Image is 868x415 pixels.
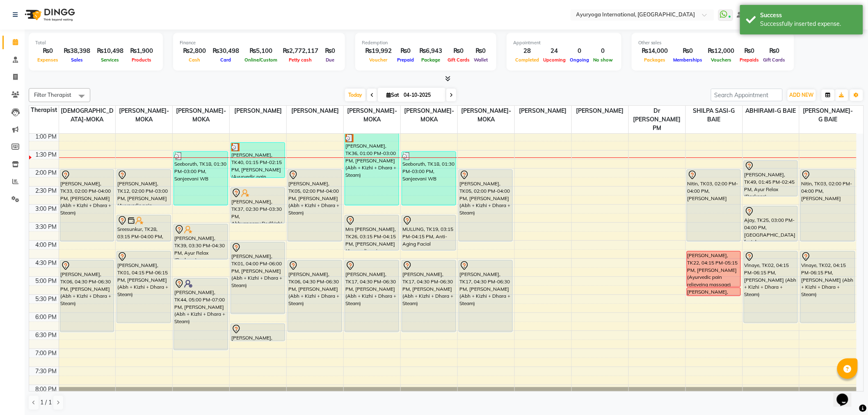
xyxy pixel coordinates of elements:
div: ₨2,772,117 [279,46,322,56]
div: ₨0 [761,46,788,56]
div: Therapist [29,106,59,114]
span: No show [591,57,615,63]
div: ₨30,498 [209,46,242,56]
div: [PERSON_NAME], TK33, 02:00 PM-04:00 PM, [PERSON_NAME] (Abh + Kizhi + Dhara + Steam) [60,170,114,241]
div: 1:30 PM [34,150,59,159]
span: [PERSON_NAME]-MOKA [173,106,229,125]
div: Successfully inserted expense. [761,20,857,28]
div: [PERSON_NAME], TK17, 04:30 PM-06:30 PM, [PERSON_NAME] (Abh + Kizhi + Dhara + Steam) [402,260,455,332]
div: [PERSON_NAME], TK39, 03:30 PM-04:30 PM, Ayur Relax (Package) [174,224,227,259]
div: [PERSON_NAME], TK49, 01:45 PM-02:45 PM, Ayur Relax (Package) [744,161,797,196]
div: [PERSON_NAME], TK01, 04:00 PM-06:00 PM, [PERSON_NAME] (Abh + Kizhi + Dhara + Steam) [231,242,284,314]
span: Dr [PERSON_NAME] PM [629,106,685,133]
div: 7:30 PM [34,367,59,376]
span: Services [99,57,121,63]
div: [PERSON_NAME], TK17, 04:30 PM-06:30 PM, [PERSON_NAME] (Abh + Kizhi + Dhara + Steam) [459,260,512,332]
div: ₨0 [672,46,705,56]
span: Card [219,57,233,63]
div: [PERSON_NAME], TK36, 01:00 PM-03:00 PM, [PERSON_NAME] (Abh + Kizhi + Dhara + Steam) [345,134,398,205]
div: ₨0 [322,46,338,56]
div: 24 [541,46,568,56]
div: Appointment [513,39,615,46]
span: Online/Custom [242,57,279,63]
span: ADD NEW [790,92,814,98]
div: ₨1,900 [127,46,156,56]
span: 1 / 1 [40,398,52,407]
span: Products [130,57,153,63]
div: [PERSON_NAME], TK51, 06:15 PM-06:45 PM, Siroabhyangam -Head, Shoulder & Back [231,324,284,341]
div: 4:00 PM [34,241,59,249]
div: ₨19,992 [362,46,395,56]
div: ₨0 [738,46,761,56]
div: MULUNG, TK19, 03:15 PM-04:15 PM, Anti-Aging Facial [402,215,455,250]
div: ₨10,498 [94,46,127,56]
div: 6:00 PM [34,313,59,322]
div: ₨6,943 [416,46,445,56]
div: [PERSON_NAME], TK37, 02:30 PM-03:30 PM, Abhyangam+Podikizhi treatment(Without Oil) [231,188,284,223]
span: Today [345,89,365,101]
span: [DEMOGRAPHIC_DATA]-MOKA [59,106,116,125]
div: Total [35,39,156,46]
div: [PERSON_NAME], TK12, 02:00 PM-03:00 PM, [PERSON_NAME] (Ayurvedic pain relieveing massage) [117,170,170,205]
span: Vouchers [709,57,734,63]
span: ABHIRAMI-G BAIE [743,106,799,116]
div: [PERSON_NAME], TK01, 04:15 PM-06:15 PM, [PERSON_NAME] (Abh + Kizhi + Dhara + Steam) [117,251,170,323]
div: ₨0 [395,46,416,56]
div: Ajay, TK25, 03:00 PM-04:00 PM, [GEOGRAPHIC_DATA] facial [744,206,797,241]
div: Redemption [362,39,490,46]
div: 5:00 PM [34,277,59,285]
button: ADD NEW [788,89,816,101]
div: Seeboruth, TK18, 01:30 PM-03:00 PM, Sanjeevani WB [174,152,227,205]
div: [PERSON_NAME], TK05, 02:00 PM-04:00 PM, [PERSON_NAME] (Abh + Kizhi + Dhara + Steam) [459,170,512,241]
div: ₨0 [35,46,60,56]
div: 0 [568,46,591,56]
div: Success [761,11,857,20]
div: ₨5,100 [242,46,279,56]
span: [PERSON_NAME]-MOKA [401,106,457,125]
div: ₨0 [445,46,472,56]
span: [PERSON_NAME]-G BAIE [799,106,857,125]
div: ₨2,800 [180,46,209,56]
div: Vinaye, TK02, 04:15 PM-06:15 PM, [PERSON_NAME] (Abh + Kizhi + Dhara + Steam) [801,251,854,323]
div: [PERSON_NAME], TK40, 01:15 PM-02:15 PM, [PERSON_NAME] (Ayurvedic pain relieveing massage) [231,143,284,178]
span: Upcoming [541,57,568,63]
span: [PERSON_NAME] [287,106,343,116]
input: 2025-10-04 [401,89,442,101]
span: SHILPA SASI-G BAIE [686,106,742,125]
div: 3:00 PM [34,205,59,213]
span: Package [419,57,442,63]
span: Filter Therapist [34,91,71,98]
span: [PERSON_NAME] [515,106,571,116]
div: ₨0 [472,46,490,56]
div: 3:30 PM [34,223,59,231]
div: Mrs [PERSON_NAME], TK26, 03:15 PM-04:15 PM, [PERSON_NAME] (Ayurvedic pain relieveing massage) [345,215,398,250]
span: Prepaids [738,57,761,63]
span: Sales [69,57,85,63]
span: Packages [642,57,668,63]
div: 7:00 PM [34,349,59,358]
span: Gift Cards [761,57,788,63]
span: Prepaid [395,57,416,63]
div: Vinaye, TK02, 04:15 PM-06:15 PM, [PERSON_NAME] (Abh + Kizhi + Dhara + Steam) [744,251,797,323]
div: ₨14,000 [638,46,672,56]
span: Due [324,57,336,63]
span: Gift Cards [445,57,472,63]
div: Finance [180,39,338,46]
div: 8:00 PM [34,385,59,394]
span: Sat [384,92,401,98]
div: [PERSON_NAME], TK06, 04:30 PM-06:30 PM, [PERSON_NAME] (Abh + Kizhi + Dhara + Steam) [60,260,114,332]
div: Nitin, TK03, 02:00 PM-04:00 PM, [PERSON_NAME] [801,170,854,241]
span: Cash [187,57,202,63]
div: ₨38,398 [60,46,94,56]
span: Memberships [672,57,705,63]
span: Petty cash [287,57,314,63]
div: Sreesunkur, TK28, 03:15 PM-04:00 PM, Abhyangam Wellness Massage [117,215,170,241]
div: Other sales [638,39,788,46]
div: 28 [513,46,541,56]
span: Wallet [472,57,490,63]
div: [PERSON_NAME], TK44, 05:00 PM-07:00 PM, [PERSON_NAME] (Abh + Kizhi + Dhara + Steam) [174,278,227,350]
div: [PERSON_NAME], TK05, 02:00 PM-04:00 PM, [PERSON_NAME] (Abh + Kizhi + Dhara + Steam) [288,170,341,241]
div: 0 [591,46,615,56]
div: [PERSON_NAME], TK17, 04:30 PM-06:30 PM, [PERSON_NAME] (Abh + Kizhi + Dhara + Steam) [345,260,398,332]
input: Search Appointment [711,89,783,101]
